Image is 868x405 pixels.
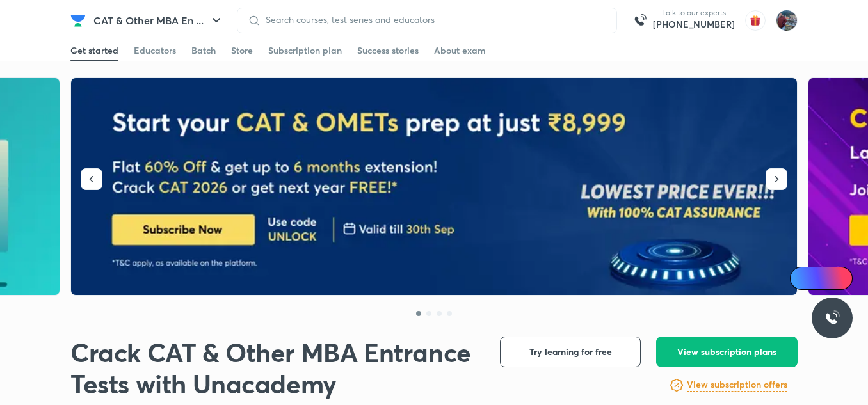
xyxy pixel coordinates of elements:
[434,40,486,61] a: About exam
[134,44,176,57] div: Educators
[677,345,776,358] span: View subscription plans
[776,10,798,31] img: Prashant saluja
[134,40,176,61] a: Educators
[191,40,216,61] a: Batch
[357,40,419,61] a: Success stories
[500,337,641,367] button: Try learning for free
[653,8,735,18] p: Talk to our experts
[656,337,798,367] button: View subscription plans
[653,18,735,31] a: [PHONE_NUMBER]
[268,44,342,57] div: Subscription plan
[811,273,845,283] span: Ai Doubts
[790,267,853,290] a: Ai Doubts
[70,40,118,61] a: Get started
[231,44,253,57] div: Store
[529,345,612,358] span: Try learning for free
[434,44,486,57] div: About exam
[357,44,419,57] div: Success stories
[627,8,653,33] img: call-us
[687,377,787,393] a: View subscription offers
[191,44,216,57] div: Batch
[268,40,342,61] a: Subscription plan
[86,8,232,33] button: CAT & Other MBA En ...
[231,40,253,61] a: Store
[261,15,606,25] input: Search courses, test series and educators
[70,44,118,57] div: Get started
[687,378,787,392] h6: View subscription offers
[824,310,840,326] img: ttu
[70,337,479,399] h1: Crack CAT & Other MBA Entrance Tests with Unacademy
[70,13,86,28] img: Company Logo
[745,10,766,31] img: avatar
[798,273,808,283] img: Icon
